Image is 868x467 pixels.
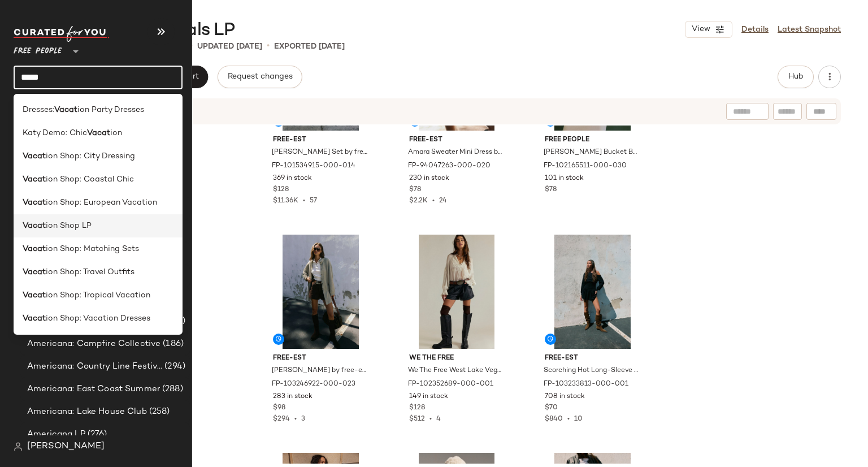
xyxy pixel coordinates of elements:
b: Vacat [23,150,46,162]
span: $128 [409,403,425,413]
span: free-est [545,353,640,364]
span: Free People [545,135,640,145]
p: Exported [DATE] [274,41,345,53]
img: 103233813_001_a [536,235,649,349]
span: We The Free West Lake Vegan Shorts at Free People in Black, Size: US 8 [408,366,504,376]
span: [PERSON_NAME] [27,440,105,453]
span: $2.2K [409,197,428,205]
img: svg%3e [14,442,23,451]
span: Scorching Hot Long-Sleeve Mini Dress by free-est at Free People in Black, Size: L [544,366,639,376]
span: ion Shop: European Vacation [46,197,157,209]
span: Amara Sweater Mini Dress by free-est at Free People in Brown, Size: M [408,148,504,158]
span: $70 [545,403,558,413]
span: Hub [788,72,804,81]
b: Vacat [23,174,46,185]
span: 24 [439,197,447,205]
span: $294 [273,416,290,423]
span: 3 [301,416,305,423]
span: 369 in stock [273,174,312,184]
span: FP-102352689-000-001 [408,379,493,390]
a: Details [741,24,769,36]
span: Free People [14,38,62,59]
b: Vacat [23,197,46,209]
span: ion Shop: Vacation Dresses [46,313,150,325]
span: $98 [273,403,285,413]
span: • [428,197,439,205]
span: free-est [273,353,368,364]
span: (288) [160,383,183,396]
span: FP-102165511-000-030 [544,161,627,171]
img: 102352689_001_a [400,235,514,349]
span: • [563,416,574,423]
span: FP-103233813-000-001 [544,379,628,390]
span: View [691,25,710,34]
span: City Essentials LP [88,19,235,42]
b: Vacat [54,104,77,116]
span: $78 [545,185,557,195]
span: Americana: Country Line Festival [27,360,162,373]
span: 283 in stock [273,392,313,402]
span: 10 [574,416,583,423]
span: $78 [409,185,421,195]
span: 708 in stock [545,392,585,402]
b: Vacat [23,220,46,232]
span: Americana: Lake House Club [27,405,147,418]
span: ion Shop: Travel Outfits [46,266,134,278]
span: 4 [436,416,441,423]
span: $128 [273,185,289,195]
p: updated [DATE] [197,41,262,53]
span: Dresses: [23,104,54,116]
span: • [290,416,301,423]
span: 149 in stock [409,392,448,402]
span: Americana: Campfire Collective [27,338,160,351]
span: (294) [162,360,185,373]
span: • [298,197,310,205]
span: 230 in stock [409,174,449,184]
img: cfy_white_logo.C9jOOHJF.svg [14,26,110,42]
span: FP-101534915-000-014 [272,161,355,171]
b: Vacat [23,289,46,301]
img: 103246922_023_a [264,235,377,349]
span: ion Shop: Coastal Chic [46,174,134,185]
b: Vacat [23,313,46,325]
span: FP-94047263-000-020 [408,161,491,171]
span: Request changes [227,72,293,81]
span: Americana LP [27,428,85,441]
span: Americana: East Coast Summer [27,383,160,396]
b: Vacat [23,243,46,255]
span: (258) [147,405,170,418]
span: FP-103246922-000-023 [272,379,355,390]
a: Latest Snapshot [778,24,841,36]
span: [PERSON_NAME] Bucket Bag by Free People in Green [544,148,639,158]
button: Hub [778,66,814,88]
span: $840 [545,416,563,423]
span: free-est [409,135,505,145]
span: • [425,416,436,423]
span: ion Shop: Tropical Vacation [46,289,150,301]
button: Request changes [218,66,302,88]
span: free-est [273,135,368,145]
span: 57 [310,197,317,205]
span: • [267,40,270,53]
span: ion Shop: City Dressing [46,150,135,162]
span: ion [110,127,122,139]
span: We The Free [409,353,505,364]
span: ion Party Dresses [77,104,144,116]
span: [PERSON_NAME] Set by free-est at Free People in Tan, Size: XL [272,148,367,158]
b: Vacat [23,266,46,278]
span: (186) [160,338,184,351]
span: 101 in stock [545,174,584,184]
button: View [685,21,732,38]
span: ion Shop: Matching Sets [46,243,139,255]
span: $512 [409,416,425,423]
b: Vacat [87,127,110,139]
span: (276) [85,428,107,441]
span: [PERSON_NAME] by free-est at Free People in [GEOGRAPHIC_DATA], Size: M [272,366,367,376]
span: Katy Demo: Chic [23,127,87,139]
span: $11.36K [273,197,298,205]
span: ion Shop LP [46,220,92,232]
